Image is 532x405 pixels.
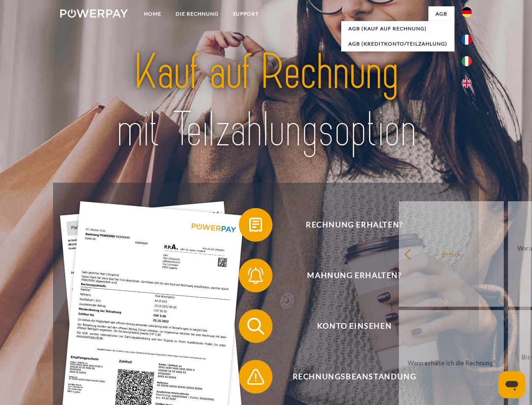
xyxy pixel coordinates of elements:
img: fr [462,35,472,45]
img: qb_bill.svg [245,214,266,235]
button: Konto einsehen [239,309,458,343]
span: Rechnung erhalten? [251,208,457,242]
span: Konto einsehen [251,309,457,343]
img: it [462,56,472,66]
a: SUPPORT [226,6,266,22]
iframe: Schaltfläche zum Öffnen des Messaging-Fensters [498,371,525,398]
button: Rechnung erhalten? [239,208,458,242]
a: AGB (Kauf auf Rechnung) [341,21,454,36]
span: Mahnung erhalten? [251,259,457,292]
img: qb_search.svg [245,316,266,337]
div: zurück [404,248,499,259]
img: en [462,78,472,88]
button: Rechnungsbeanstandung [239,360,458,394]
div: Wann erhalte ich die Rechnung? [404,357,499,368]
a: Home [137,6,168,22]
img: logo-powerpay-white.svg [60,9,128,18]
img: qb_warning.svg [245,366,266,387]
a: DIE RECHNUNG [168,6,226,22]
img: title-powerpay_de.svg [80,40,452,162]
button: Mahnung erhalten? [239,259,458,292]
a: agb [428,6,454,22]
img: qb_bell.svg [245,265,266,286]
span: Rechnungsbeanstandung [251,360,457,394]
a: AGB (Kreditkonto/Teilzahlung) [341,36,454,51]
img: de [462,7,472,17]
